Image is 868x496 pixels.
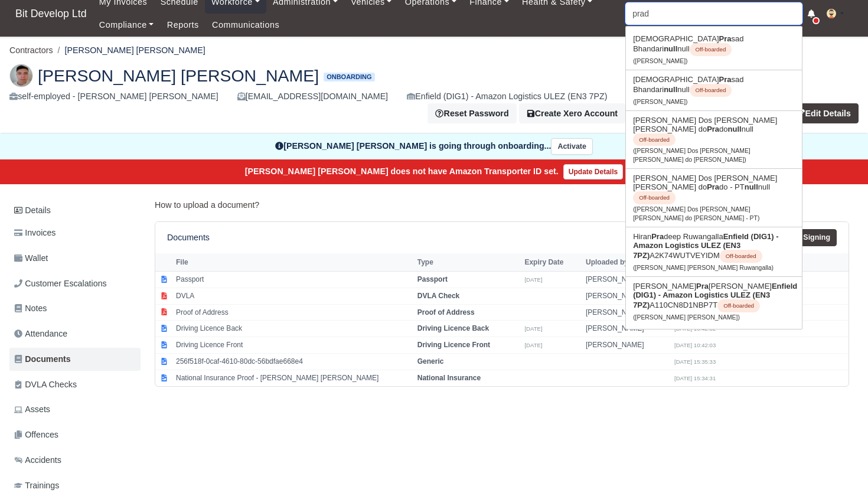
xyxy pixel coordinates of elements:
[173,353,415,370] td: 256f518f-0caf-4610-80dc-56bdfae668e4
[407,90,607,103] div: Enfield (DIG1) - Amazon Logistics ULEZ (EN3 7PZ)
[14,226,56,240] span: Invoices
[583,271,671,288] td: [PERSON_NAME]
[14,252,48,265] span: Wallet
[707,182,719,191] strong: Pra
[417,374,481,382] strong: National Insurance
[417,275,448,283] strong: Passport
[417,308,475,316] strong: Proof of Address
[521,253,583,271] th: Expiry Date
[9,272,141,295] a: Customer Escalations
[9,200,141,221] a: Details
[93,14,161,37] a: Compliance
[664,44,677,53] strong: null
[9,90,218,103] div: self-employed - [PERSON_NAME] [PERSON_NAME]
[696,282,709,291] strong: Pra
[1,54,867,133] div: Charlie Steven King-Burfoot
[583,288,671,304] td: [PERSON_NAME]
[417,292,460,300] strong: DVLA Check
[519,103,626,123] button: Create Xero Account
[626,277,802,326] a: [PERSON_NAME]Pra[PERSON_NAME]Enfield (DIG1) - Amazon Logistics ULEZ (EN3 7PZ)A110CN8D1NBP7TOff-bo...
[14,479,59,492] span: Trainings
[38,67,319,84] span: [PERSON_NAME] [PERSON_NAME]
[626,227,802,276] a: HiranPradeep RuwangallaEnfield (DIG1) - Amazon Logistics ULEZ (EN3 7PZ)A2K74WUTVEYIDMOff-boarded ...
[155,200,259,210] a: How to upload a document?
[14,378,77,391] span: DVLA Checks
[524,276,542,283] small: [DATE]
[14,403,50,416] span: Assets
[14,277,107,291] span: Customer Escalations
[173,321,415,337] td: Driving Licence Back
[524,342,542,348] small: [DATE]
[626,111,802,169] a: [PERSON_NAME] Dos [PERSON_NAME] [PERSON_NAME] doPradonullnullOff-boarded ([PERSON_NAME] Dos [PERS...
[707,125,719,133] strong: Pra
[324,73,374,81] span: Onboarding
[674,375,716,381] small: [DATE] 15:34:31
[690,84,732,97] span: Off-boarded
[14,327,67,341] span: Attendance
[9,247,141,270] a: Wallet
[173,370,415,386] td: National Insurance Proof - [PERSON_NAME] [PERSON_NAME]
[428,103,516,123] button: Reset Password
[720,250,762,263] span: Off-boarded
[9,398,141,421] a: Assets
[9,45,53,55] a: Contractors
[633,232,778,260] strong: Enfield (DIG1) - Amazon Logistics ULEZ (EN3 7PZ)
[583,253,671,271] th: Uploaded by
[674,358,716,365] small: [DATE] 15:35:33
[583,304,671,321] td: [PERSON_NAME]
[9,449,141,472] a: Accidents
[524,325,542,332] small: [DATE]
[626,70,802,110] a: [DEMOGRAPHIC_DATA]Prasad BhandarinullnullOff-boarded ([PERSON_NAME])
[690,43,732,56] span: Off-boarded
[633,133,676,146] span: Off-boarded
[551,138,592,155] button: Activate
[626,30,802,70] a: [DEMOGRAPHIC_DATA]Prasad BhandarinullnullOff-boarded ([PERSON_NAME])
[173,288,415,304] td: DVLA
[167,233,210,243] h6: Documents
[417,324,489,332] strong: Driving Licence Back
[719,34,732,43] strong: Pra
[583,337,671,354] td: [PERSON_NAME]
[633,58,687,64] small: ([PERSON_NAME])
[674,342,716,348] small: [DATE] 10:42:03
[9,2,93,25] a: Bit Develop Ltd
[14,302,47,315] span: Notes
[173,337,415,354] td: Driving Licence Front
[633,314,740,321] small: ([PERSON_NAME] [PERSON_NAME])
[161,14,205,37] a: Reports
[14,428,58,442] span: Offences
[719,75,732,84] strong: Pra
[651,232,664,241] strong: Pra
[563,164,623,180] a: Update Details
[9,373,141,396] a: DVLA Checks
[633,282,797,309] strong: Enfield (DIG1) - Amazon Logistics ULEZ (EN3 7PZ)
[415,253,522,271] th: Type
[728,125,742,133] strong: null
[745,182,758,191] strong: null
[809,439,868,496] iframe: Chat Widget
[9,423,141,446] a: Offences
[9,221,141,244] a: Invoices
[205,14,286,37] a: Communications
[9,322,141,345] a: Attendance
[583,321,671,337] td: [PERSON_NAME]
[14,353,71,366] span: Documents
[9,348,141,371] a: Documents
[633,206,759,221] small: ([PERSON_NAME] Dos [PERSON_NAME] [PERSON_NAME] do [PERSON_NAME] - PT)
[173,304,415,321] td: Proof of Address
[625,2,802,25] input: Search...
[626,169,802,227] a: [PERSON_NAME] Dos [PERSON_NAME] [PERSON_NAME] doPrado - PTnullnullOff-boarded ([PERSON_NAME] Dos ...
[633,265,774,271] small: ([PERSON_NAME] [PERSON_NAME] Ruwangalla)
[417,341,490,349] strong: Driving Licence Front
[664,85,677,94] strong: null
[717,299,760,312] span: Off-boarded
[237,90,388,103] div: [EMAIL_ADDRESS][DOMAIN_NAME]
[14,453,61,467] span: Accidents
[173,271,415,288] td: Passport
[417,357,444,366] strong: Generic
[633,148,750,163] small: ([PERSON_NAME] Dos [PERSON_NAME] [PERSON_NAME] do [PERSON_NAME])
[9,297,141,320] a: Notes
[173,253,415,271] th: File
